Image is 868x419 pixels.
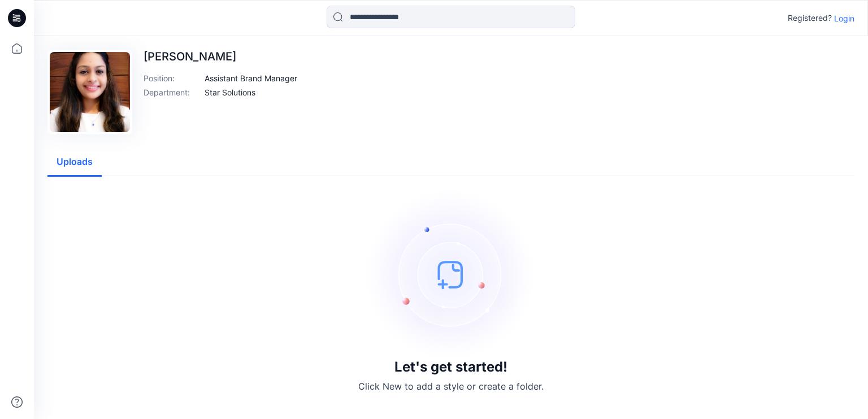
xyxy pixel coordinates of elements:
h3: Let's get started! [394,359,507,375]
button: Uploads [47,148,102,177]
p: Position : [144,72,200,84]
p: Assistant Brand Manager [205,72,297,84]
img: Poornima Perera [50,52,130,132]
p: Click New to add a style or create a folder. [358,379,544,393]
p: Department : [144,86,200,98]
p: Star Solutions [205,86,255,98]
p: Login [834,12,854,24]
p: Registered? [788,11,832,25]
p: [PERSON_NAME] [144,50,297,63]
img: empty-state-image.svg [366,190,536,359]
